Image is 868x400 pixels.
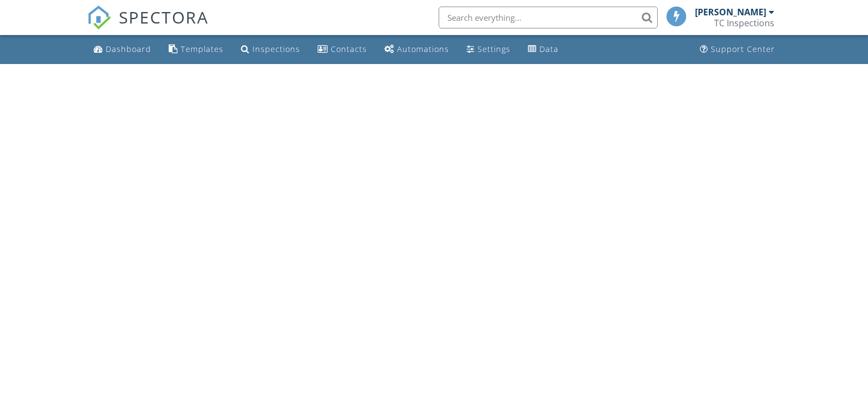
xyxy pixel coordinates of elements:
a: Data [524,39,563,60]
a: SPECTORA [87,15,209,38]
input: Search everything... [439,7,658,28]
div: [PERSON_NAME] [695,7,766,18]
a: Support Center [695,39,779,60]
div: Support Center [711,44,775,54]
a: Settings [462,39,515,60]
a: Automations (Basic) [380,39,453,60]
div: Templates [181,44,223,54]
div: Inspections [252,44,300,54]
div: Dashboard [106,44,151,54]
div: Settings [478,44,510,54]
div: Contacts [331,44,367,54]
div: Data [539,44,559,54]
a: Templates [164,39,228,60]
img: The Best Home Inspection Software - Spectora [87,5,111,30]
a: Dashboard [89,39,156,60]
div: Automations [397,44,449,54]
a: Contacts [313,39,371,60]
div: TC Inspections [714,18,774,28]
span: SPECTORA [119,5,209,28]
a: Inspections [237,39,304,60]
